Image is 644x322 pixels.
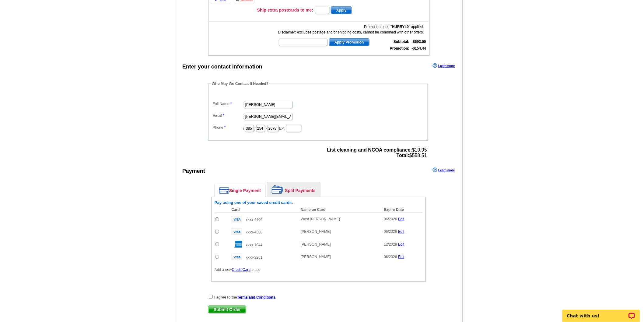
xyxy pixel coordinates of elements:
[398,255,404,259] a: Edit
[398,242,404,247] a: Edit
[246,255,263,260] span: xxxx-3261
[301,229,331,234] span: [PERSON_NAME]
[232,268,250,272] a: Credit Card
[246,230,263,234] span: xxxx-4380
[301,255,331,259] span: [PERSON_NAME]
[412,46,426,51] strong: -$154.44
[215,200,422,205] h6: Pay using one of your saved credit cards.
[329,39,369,46] span: Apply Promotion
[211,123,425,133] dd: ( ) - Ext.
[384,217,397,221] span: 06/2026
[272,185,284,194] img: split-payment.png
[327,147,412,152] strong: List cleaning and NCOA compliance:
[397,153,409,158] strong: Total:
[232,229,242,235] img: visa.gif
[413,40,426,44] strong: $693.00
[229,207,298,213] th: Card
[278,24,424,35] div: Promotion code " " applied. Disclaimer: excludes postage and/or shipping costs, cannot be combine...
[301,217,340,221] span: West [PERSON_NAME]
[182,63,262,71] div: Enter your contact information
[392,25,409,29] b: HURRY40
[384,255,397,259] span: 06/2026
[213,101,243,107] label: Full Name
[267,182,320,197] a: Split Payments
[331,6,352,14] button: Apply
[232,216,242,222] img: visa.gif
[219,187,229,194] img: single-payment.png
[398,217,404,221] a: Edit
[301,242,331,247] span: [PERSON_NAME]
[246,243,263,247] span: xxxx-1044
[215,184,265,197] a: Single Payment
[215,267,422,272] p: Add a new to use
[329,38,369,46] button: Apply Promotion
[208,306,246,313] span: Submit Order
[433,63,455,68] a: Learn more
[381,207,422,213] th: Expire Date
[398,229,404,234] a: Edit
[213,113,243,118] label: Email
[232,254,242,260] img: visa.gif
[298,207,381,213] th: Name on Card
[433,168,455,173] a: Learn more
[390,46,409,51] strong: Promotion:
[257,7,313,13] h3: Ship extra postcards to me:
[182,167,205,175] div: Payment
[394,40,409,44] strong: Subtotal:
[384,242,397,247] span: 12/2028
[246,218,263,222] span: xxxx-4406
[237,295,275,299] a: Terms and Conditions
[327,147,427,158] span: $19.95 $558.51
[558,303,644,322] iframe: LiveChat chat widget
[232,241,242,248] img: amex.gif
[384,229,397,234] span: 06/2026
[211,81,269,86] legend: Who May We Contact If Needed?
[213,125,243,130] label: Phone
[331,7,352,14] span: Apply
[214,295,276,299] strong: I agree to the .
